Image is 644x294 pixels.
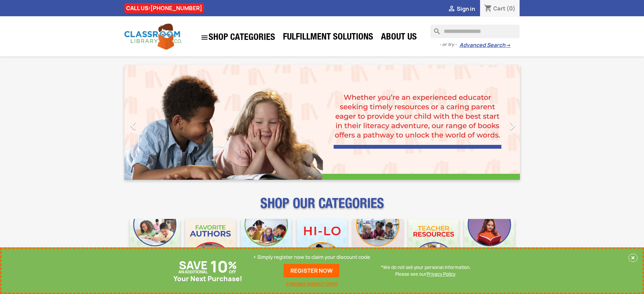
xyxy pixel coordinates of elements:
a: SHOP CATEGORIES [197,30,279,45]
a: Advanced Search→ [459,42,510,49]
a: [PHONE_NUMBER] [150,4,202,12]
span: Sign in [457,5,475,13]
a: Previous [124,65,184,180]
div: CALL US: [124,3,204,13]
input: Search [430,25,520,38]
a: Fulfillment Solutions [280,31,377,45]
img: Classroom Library Company [124,24,182,50]
i:  [125,117,142,134]
span: - or try - [439,41,459,48]
i:  [200,33,209,42]
img: CLC_HiLo_Mobile.jpg [297,219,347,269]
img: CLC_Fiction_Nonfiction_Mobile.jpg [353,219,403,269]
img: CLC_Favorite_Authors_Mobile.jpg [185,219,236,269]
a: Next [460,65,520,180]
span: Cart [493,5,505,12]
i: shopping_cart [484,5,492,13]
i:  [448,5,456,13]
img: CLC_Dyslexia_Mobile.jpg [464,219,515,269]
a: About Us [378,31,420,45]
img: CLC_Bulk_Mobile.jpg [130,219,180,269]
i:  [504,117,521,134]
i: search [430,25,438,33]
img: CLC_Phonics_And_Decodables_Mobile.jpg [241,219,291,269]
img: CLC_Teacher_Resources_Mobile.jpg [408,219,459,269]
span: (0) [506,5,516,12]
p: SHOP OUR CATEGORIES [124,201,520,214]
ul: Carousel container [124,65,520,180]
span: → [505,42,510,49]
a:  Sign in [448,5,475,13]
